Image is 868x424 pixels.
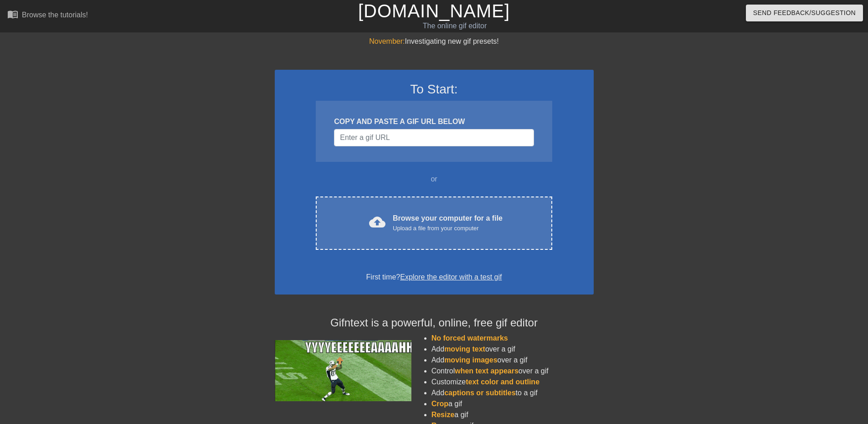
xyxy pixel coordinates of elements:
[275,36,594,47] div: Investigating new gif presets!
[431,344,594,355] li: Add over a gif
[275,316,594,330] h4: Gifntext is a powerful, online, free gif editor
[334,129,534,146] input: Username
[444,356,497,364] span: moving images
[400,273,502,281] a: Explore the editor with a test gif
[358,1,510,21] a: [DOMAIN_NAME]
[466,378,539,386] span: text color and outline
[7,9,18,20] span: menu_book
[431,377,594,388] li: Customize
[22,11,88,19] div: Browse the tutorials!
[746,5,863,21] button: Send Feedback/Suggestion
[298,174,570,185] div: or
[7,9,88,23] a: Browse the tutorials!
[294,21,616,31] div: The online gif editor
[431,409,594,420] li: a gif
[431,398,594,409] li: a gif
[287,82,582,97] h3: To Start:
[444,389,515,397] span: captions or subtitles
[393,224,503,233] div: Upload a file from your computer
[275,340,411,401] img: football_small.gif
[287,272,582,283] div: First time?
[334,116,534,127] div: COPY AND PASTE A GIF URL BELOW
[369,37,405,45] span: November:
[431,400,448,408] span: Crop
[753,7,856,19] span: Send Feedback/Suggestion
[431,366,594,377] li: Control over a gif
[455,367,519,375] span: when text appears
[431,355,594,366] li: Add over a gif
[444,345,485,353] span: moving text
[393,213,503,233] div: Browse your computer for a file
[431,411,455,419] span: Resize
[431,334,508,342] span: No forced watermarks
[431,388,594,398] li: Add to a gif
[369,214,385,230] span: cloud_upload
